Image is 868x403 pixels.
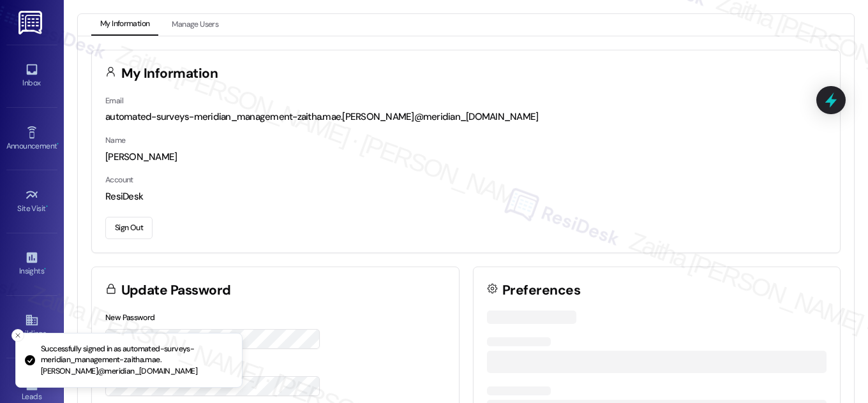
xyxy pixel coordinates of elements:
a: Site Visit • [6,184,57,219]
span: • [44,265,46,274]
h3: Preferences [502,284,580,297]
label: Account [105,175,133,185]
a: Inbox [6,59,57,93]
h3: My Information [121,67,218,80]
div: [PERSON_NAME] [105,150,827,164]
a: Insights • [6,247,57,281]
img: ResiDesk Logo [19,11,45,34]
span: • [46,202,48,211]
label: Name [105,135,126,145]
a: Buildings [6,309,57,344]
div: automated-surveys-meridian_management-zaitha.mae.[PERSON_NAME]@meridian_[DOMAIN_NAME] [105,110,827,124]
p: Successfully signed in as automated-surveys-meridian_management-zaitha.mae.[PERSON_NAME]@meridian... [41,344,232,377]
span: • [57,140,59,149]
label: New Password [105,312,155,323]
button: Sign Out [105,217,153,239]
label: Email [105,96,123,106]
button: Close toast [11,329,24,342]
button: My Information [91,14,158,36]
div: ResiDesk [105,190,827,203]
button: Manage Users [163,14,227,36]
h3: Update Password [121,284,231,297]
